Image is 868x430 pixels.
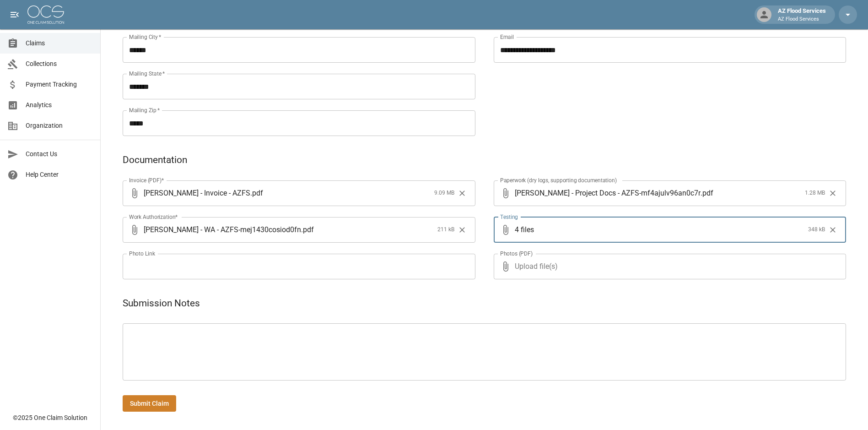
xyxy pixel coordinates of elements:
span: Analytics [26,100,93,110]
p: AZ Flood Services [778,16,826,23]
label: Paperwork (dry logs, supporting documentation) [500,176,617,184]
button: Clear [826,223,840,237]
img: ocs-logo-white-transparent.png [27,5,64,24]
label: Photos (PDF) [500,250,533,257]
span: 348 kB [808,225,825,234]
button: Submit Claim [123,395,176,412]
span: . pdf [701,188,713,198]
span: Claims [26,38,93,48]
label: Mailing City [129,33,162,41]
span: 1.28 MB [805,189,825,198]
button: open drawer [5,5,24,24]
div: AZ Flood Services [774,6,830,23]
span: Organization [26,121,93,131]
label: Mailing State [129,70,165,77]
label: Mailing Zip [129,106,160,114]
span: 211 kB [437,225,454,234]
label: Invoice (PDF)* [129,176,164,184]
label: Work Authorization* [129,213,178,221]
span: . pdf [250,188,263,198]
span: 4 files [515,217,805,243]
label: Testing [500,213,518,221]
span: [PERSON_NAME] - Invoice - AZFS [144,188,250,198]
span: Upload file(s) [515,254,822,279]
span: Payment Tracking [26,80,93,89]
span: [PERSON_NAME] - Project Docs - AZFS-mf4ajulv96an0c7r [515,188,701,198]
span: Contact Us [26,149,93,159]
span: 9.09 MB [434,189,454,198]
label: Photo Link [129,250,155,257]
button: Clear [455,223,469,237]
div: © 2025 One Claim Solution [13,413,87,422]
span: Collections [26,59,93,69]
label: Email [500,33,514,41]
span: Help Center [26,170,93,180]
button: Clear [455,186,469,200]
button: Clear [826,186,840,200]
span: . pdf [301,224,314,235]
span: [PERSON_NAME] - WA - AZFS-mej1430cosiod0fn [144,224,301,235]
